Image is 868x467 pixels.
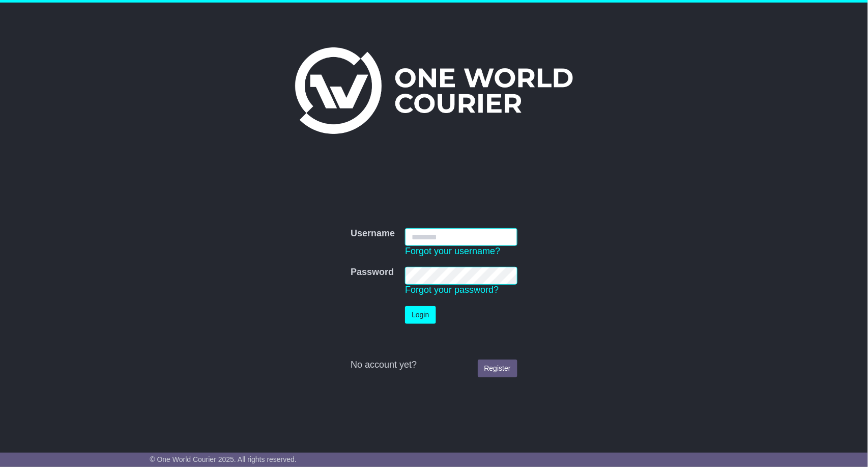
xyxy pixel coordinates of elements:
label: Username [351,228,395,239]
span: © One World Courier 2025. All rights reserved. [150,455,297,463]
button: Login [405,306,436,324]
a: Register [478,360,517,377]
label: Password [351,267,394,278]
a: Forgot your password? [405,285,499,295]
img: One World [295,47,573,134]
a: Forgot your username? [405,246,500,256]
div: No account yet? [351,360,517,371]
